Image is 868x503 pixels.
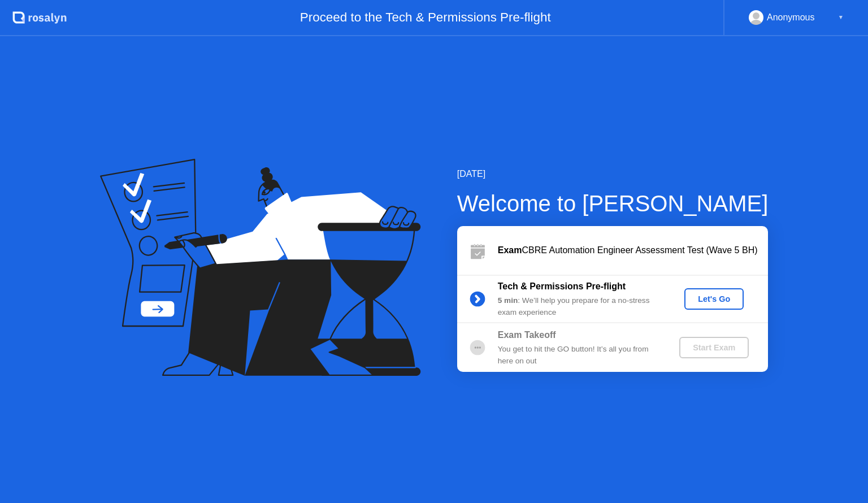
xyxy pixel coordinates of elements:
div: Start Exam [684,343,744,352]
div: Anonymous [767,10,815,25]
b: Tech & Permissions Pre-flight [498,281,626,291]
div: Welcome to [PERSON_NAME] [457,187,769,220]
b: Exam [498,245,522,255]
div: Let's Go [689,294,739,303]
b: Exam Takeoff [498,330,556,340]
div: : We’ll help you prepare for a no-stress exam experience [498,295,661,318]
div: CBRE Automation Engineer Assessment Test (Wave 5 BH) [498,244,768,257]
div: You get to hit the GO button! It’s all you from here on out [498,344,661,367]
div: ▼ [838,10,844,25]
button: Let's Go [684,288,744,310]
div: [DATE] [457,167,769,181]
button: Start Exam [679,337,749,358]
b: 5 min [498,296,518,305]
